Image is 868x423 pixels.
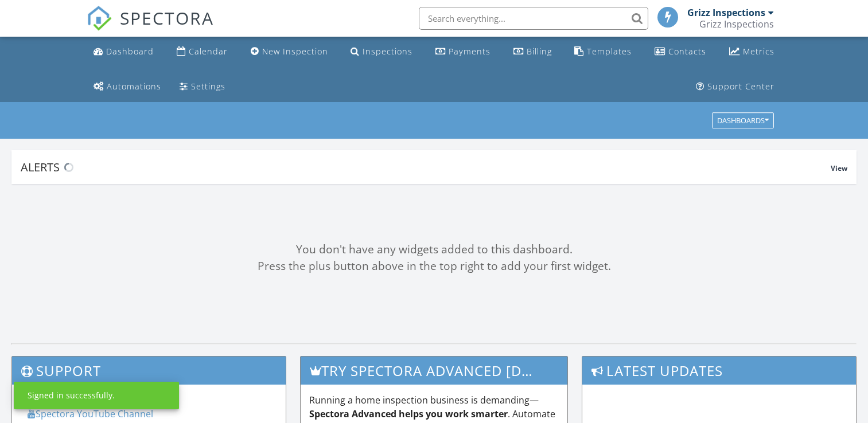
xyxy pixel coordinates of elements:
a: Inspections [346,41,417,62]
h3: Try spectora advanced [DATE] [301,357,567,385]
a: Automations (Basic) [89,76,166,97]
div: Calendar [189,46,228,57]
a: Payments [431,41,495,62]
a: Templates [570,41,636,62]
div: Alerts [21,159,831,175]
a: Settings [175,76,230,97]
h3: Latest Updates [582,357,856,385]
h3: Support [12,357,286,385]
a: Dashboard [89,41,158,62]
div: Templates [587,46,632,57]
div: Grizz Inspections [699,18,774,30]
a: Contacts [650,41,711,62]
div: Contacts [668,46,706,57]
a: Billing [509,41,556,62]
div: Grizz Inspections [687,7,765,18]
button: Dashboards [712,113,774,129]
span: SPECTORA [120,6,214,30]
div: Support Center [707,81,774,92]
div: Press the plus button above in the top right to add your first widget. [11,258,857,275]
div: Dashboard [106,46,154,57]
div: Metrics [743,46,774,57]
div: Payments [449,46,491,57]
div: Inspections [363,46,412,57]
a: New Inspection [246,41,333,62]
a: Metrics [725,41,779,62]
span: View [831,163,847,173]
div: Dashboards [717,117,769,125]
strong: Spectora Advanced helps you work smarter [309,408,508,420]
a: Spectora YouTube Channel [28,408,153,420]
div: You don't have any widgets added to this dashboard. [11,241,857,258]
div: Automations [107,81,161,92]
div: Billing [527,46,552,57]
a: Calendar [172,41,232,62]
div: Signed in successfully. [28,390,115,401]
a: SPECTORA [87,15,214,40]
a: Support Center [691,76,779,97]
img: The Best Home Inspection Software - Spectora [87,6,112,31]
input: Search everything... [419,7,648,30]
div: Settings [191,81,225,92]
div: New Inspection [262,46,328,57]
